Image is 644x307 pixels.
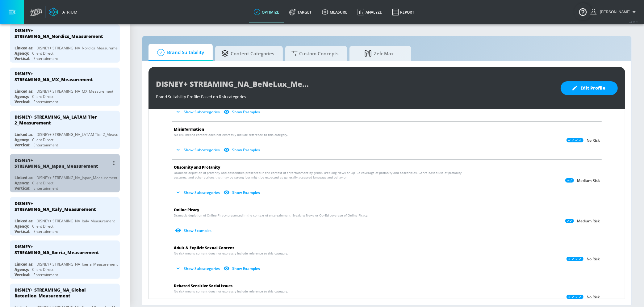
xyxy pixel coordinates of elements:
div: DISNEY+ STREAMING_NA_Nordics_Measurement [15,27,110,39]
div: Entertainment [33,186,58,191]
span: v 4.22.2 [629,20,638,24]
div: Brand Suitability Profile: Based on Risk categories [156,91,554,99]
div: DISNEY+ STREAMING_NA_Japan_MeasurementLinked as:DISNEY+ STREAMING_NA_Japan_MeasurementAgency:Clie... [10,154,120,192]
div: DISNEY+ STREAMING_NA_Italy_MeasurementLinked as:DISNEY+ STREAMING_NA_Italy_MeasurementAgency:Clie... [10,197,120,236]
button: Show Subcategories [174,187,222,198]
div: DISNEY+ STREAMING_NA_Iberia_Measurement [36,262,118,267]
div: Agency: [15,94,29,99]
div: Client Direct [32,180,53,186]
button: Show Examples [222,187,262,198]
span: Content Categories [221,46,274,61]
span: Custom Concepts [291,46,338,61]
a: optimize [249,1,284,23]
p: No Risk [587,295,600,300]
p: Medium Risk [577,219,600,224]
div: Agency: [15,224,29,229]
a: Report [387,1,420,23]
div: Vertical: [15,142,30,148]
div: Linked as: [15,89,33,94]
div: Linked as: [15,132,33,137]
div: Entertainment [33,229,58,234]
div: DISNEY+ STREAMING_NA_MX_Measurement [15,71,110,82]
div: Vertical: [15,272,30,277]
div: Client Direct [32,94,53,99]
div: Agency: [15,267,29,272]
button: Show Examples [222,107,262,117]
span: Brand Suitability [155,45,204,60]
div: DISNEY+ STREAMING_NA_Iberia_MeasurementLinked as:DISNEY+ STREAMING_NA_Iberia_MeasurementAgency:Cl... [10,241,120,279]
a: measure [317,1,353,23]
button: Show Examples [174,225,214,236]
div: Entertainment [33,99,58,104]
span: Online Piracy [174,207,199,212]
div: Linked as: [15,45,33,51]
span: Adult & Explicit Sexual Content [174,245,234,250]
div: Vertical: [15,186,30,191]
div: Client Direct [32,267,53,272]
div: Atrium [60,9,77,15]
div: Entertainment [33,56,58,61]
button: Edit Profile [561,81,618,95]
span: Obscenity and Profanity [174,165,220,170]
a: Target [284,1,317,23]
div: DISNEY+ STREAMING_NA_LATAM Tier 2_Measurement [36,132,131,137]
div: DISNEY+ STREAMING_NA_LATAM Tier 2_Measurement [15,114,110,126]
span: Edit Profile [573,84,605,92]
button: Show Subcategories [174,263,222,274]
span: Debated Sensitive Social Issues [174,283,232,288]
p: No Risk [587,257,600,262]
div: DISNEY+ STREAMING_NA_Global Retention_Measurement [15,287,110,299]
span: Dramatic depiction of Online Piracy presented in the context of entertainment. Breaking News or O... [174,213,368,218]
button: [PERSON_NAME] [591,8,638,16]
span: Misinformation [174,127,204,132]
p: No Risk [587,138,600,143]
div: DISNEY+ STREAMING_NA_Japan_Measurement [15,157,110,169]
div: Agency: [15,51,29,56]
div: Client Direct [32,51,53,56]
span: Zefr Max [356,46,403,61]
span: login as: veronica.hernandez@zefr.com [597,10,630,14]
span: No risk means content does not expressly include reference to this category. [174,251,288,256]
div: Linked as: [15,262,33,267]
div: Client Direct [32,224,53,229]
div: DISNEY+ STREAMING_NA_Italy_Measurement [36,218,115,224]
div: Linked as: [15,218,33,224]
button: Open Resource Center [574,3,592,20]
button: Show Examples [222,263,262,274]
div: DISNEY+ STREAMING_NA_MX_Measurement [36,89,113,94]
p: Medium Risk [577,178,600,183]
div: DISNEY+ STREAMING_NA_LATAM Tier 2_MeasurementLinked as:DISNEY+ STREAMING_NA_LATAM Tier 2_Measurem... [10,111,120,149]
div: DISNEY+ STREAMING_NA_Nordics_MeasurementLinked as:DISNEY+ STREAMING_NA_Nordics_MeasurementAgency:... [10,24,120,63]
span: No risk means content does not expressly include reference to this category. [174,289,288,294]
div: DISNEY+ STREAMING_NA_MX_MeasurementLinked as:DISNEY+ STREAMING_NA_MX_MeasurementAgency:Client Dir... [10,68,120,106]
div: Linked as: [15,175,33,180]
div: Vertical: [15,99,30,104]
a: Atrium [49,7,77,17]
div: DISNEY+ STREAMING_NA_Nordics_Measurement [36,45,121,51]
div: Entertainment [33,142,58,148]
span: No risk means content does not expressly include reference to this category. [174,132,288,137]
button: Show Subcategories [174,107,222,117]
div: DISNEY+ STREAMING_NA_Japan_Measurement [36,175,117,180]
a: Analyze [353,1,387,23]
div: Vertical: [15,56,30,61]
div: DISNEY+ STREAMING_NA_Italy_Measurement [15,200,110,212]
div: Agency: [15,180,29,186]
div: Vertical: [15,229,30,234]
div: DISNEY+ STREAMING_NA_Iberia_Measurement [15,244,110,255]
div: Agency: [15,137,29,142]
button: Show Subcategories [174,145,222,155]
div: Client Direct [32,137,53,142]
div: Entertainment [33,272,58,277]
span: Dramatic depiction of profanity and obscenities presented in the context of entertainment by genr... [174,170,465,180]
button: Show Examples [222,145,262,155]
